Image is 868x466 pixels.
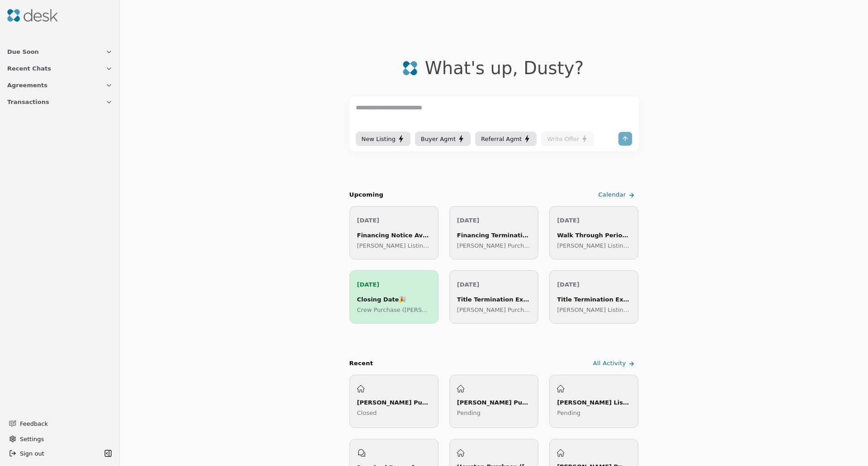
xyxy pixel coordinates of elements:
[557,398,631,407] div: [PERSON_NAME] Listing (Arsenal Way)
[20,419,107,428] span: Feedback
[421,134,456,144] span: Buyer Agmt
[598,190,626,200] span: Calendar
[449,270,538,324] a: [DATE]Title Termination Expires[PERSON_NAME] Purchase (Holiday Circle)
[457,280,531,289] p: [DATE]
[357,241,431,250] p: [PERSON_NAME] Listing (Arsenal Way)
[7,97,49,107] span: Transactions
[593,359,626,368] span: All Activity
[2,77,118,94] button: Agreements
[357,295,431,304] div: Closing Date 🎉
[475,132,537,146] button: Referral Agmt
[349,359,373,368] div: Recent
[357,408,431,418] p: Closed
[357,231,431,240] div: Financing Notice Available
[457,295,531,304] div: Title Termination Expires
[557,305,631,315] p: [PERSON_NAME] Listing (Arsenal Way)
[425,58,584,78] div: What's up , Dusty ?
[7,9,58,22] img: Desk
[402,61,418,76] img: logo
[557,280,631,289] p: [DATE]
[7,47,39,56] span: Due Soon
[2,94,118,110] button: Transactions
[7,80,47,90] span: Agreements
[549,270,638,324] a: [DATE]Title Termination Expires[PERSON_NAME] Listing (Arsenal Way)
[449,206,538,259] a: [DATE]Financing Termination Deadline[PERSON_NAME] Purchase (Holiday Circle)
[549,206,638,259] a: [DATE]Walk Through Period Begins[PERSON_NAME] Listing (Arsenal Way)
[557,241,631,250] p: [PERSON_NAME] Listing (Arsenal Way)
[349,190,384,200] h2: Upcoming
[557,216,631,225] p: [DATE]
[4,415,113,432] button: Feedback
[596,188,638,202] a: Calendar
[20,449,44,458] span: Sign out
[449,375,538,428] a: [PERSON_NAME] Purchase (Lot 3 Div 2 [PERSON_NAME])Pending
[349,375,439,428] a: [PERSON_NAME] Purchase ([PERSON_NAME] Drive)Closed
[457,231,531,240] div: Financing Termination Deadline
[557,295,631,304] div: Title Termination Expires
[549,375,638,428] a: [PERSON_NAME] Listing (Arsenal Way)Pending
[357,398,431,407] div: [PERSON_NAME] Purchase ([PERSON_NAME] Drive)
[357,216,431,225] p: [DATE]
[349,270,439,324] a: [DATE]Closing Date🎉Crew Purchase ([PERSON_NAME][GEOGRAPHIC_DATA])
[5,432,114,446] button: Settings
[349,206,439,259] a: [DATE]Financing Notice Available[PERSON_NAME] Listing (Arsenal Way)
[357,280,431,289] p: [DATE]
[457,398,531,407] div: [PERSON_NAME] Purchase (Lot 3 Div 2 [PERSON_NAME])
[457,216,531,225] p: [DATE]
[457,241,531,250] p: [PERSON_NAME] Purchase (Holiday Circle)
[2,60,118,77] button: Recent Chats
[457,305,531,315] p: [PERSON_NAME] Purchase (Holiday Circle)
[5,446,102,461] button: Sign out
[557,408,631,418] p: Pending
[2,43,118,60] button: Due Soon
[7,64,51,73] span: Recent Chats
[457,408,531,418] p: Pending
[557,231,631,240] div: Walk Through Period Begins
[481,134,522,144] span: Referral Agmt
[357,305,431,315] p: Crew Purchase ([PERSON_NAME][GEOGRAPHIC_DATA])
[591,356,639,371] a: All Activity
[362,134,405,144] div: New Listing
[415,132,471,146] button: Buyer Agmt
[20,434,44,444] span: Settings
[356,132,410,146] button: New Listing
